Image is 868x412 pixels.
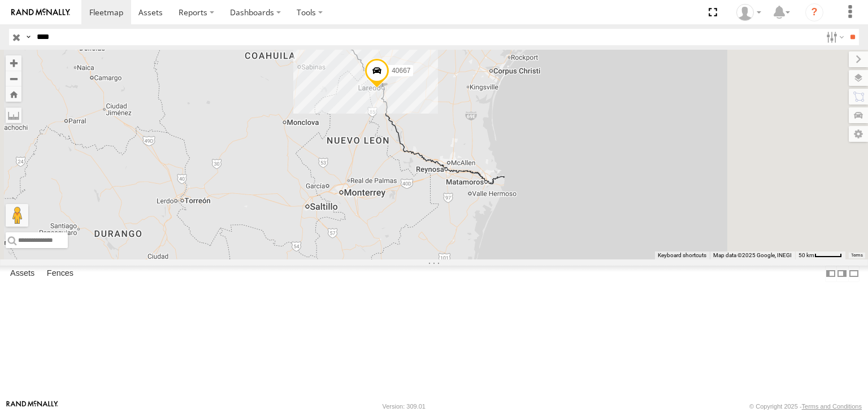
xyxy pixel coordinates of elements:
[836,266,848,282] label: Dock Summary Table to the Right
[383,403,426,410] div: Version: 309.01
[802,403,862,410] a: Terms and Conditions
[825,266,836,282] label: Dock Summary Table to the Left
[6,107,21,123] label: Measure
[24,29,33,45] label: Search Query
[849,126,868,142] label: Map Settings
[805,3,823,21] i: ?
[658,251,706,259] button: Keyboard shortcuts
[5,266,40,281] label: Assets
[6,55,21,71] button: Zoom in
[749,403,862,410] div: © Copyright 2025 -
[713,252,792,258] span: Map data ©2025 Google, INEGI
[41,266,79,281] label: Fences
[822,29,846,45] label: Search Filter Options
[798,252,814,258] span: 50 km
[11,8,70,16] img: rand-logo.svg
[6,401,58,412] a: Visit our Website
[6,204,28,227] button: Drag Pegman onto the map to open Street View
[795,251,845,259] button: Map Scale: 50 km per 45 pixels
[6,86,21,102] button: Zoom Home
[732,4,765,21] div: Alfonso Garay
[851,253,863,258] a: Terms (opens in new tab)
[392,67,410,75] span: 40667
[6,71,21,86] button: Zoom out
[848,266,860,282] label: Hide Summary Table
